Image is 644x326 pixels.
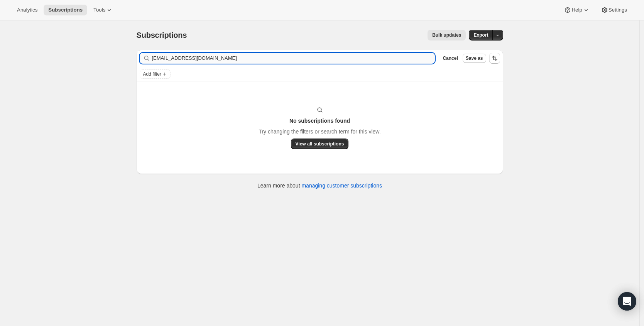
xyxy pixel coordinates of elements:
[571,7,582,13] span: Help
[618,292,636,311] div: Open Intercom Messenger
[466,55,483,61] span: Save as
[89,5,118,15] button: Tools
[137,31,187,39] span: Subscriptions
[152,53,435,64] input: Filter subscribers
[443,55,458,61] span: Cancel
[439,54,461,63] button: Cancel
[140,69,171,79] button: Add filter
[143,71,161,77] span: Add filter
[559,5,594,15] button: Help
[301,182,382,189] a: managing customer subscriptions
[489,53,500,64] button: Sort the results
[463,54,486,63] button: Save as
[469,30,493,41] button: Export
[473,32,488,38] span: Export
[259,128,380,135] p: Try changing the filters or search term for this view.
[48,7,83,13] span: Subscriptions
[609,7,627,13] span: Settings
[93,7,105,13] span: Tools
[44,5,87,15] button: Subscriptions
[12,5,42,15] button: Analytics
[257,182,382,189] p: Learn more about
[289,117,350,125] h3: No subscriptions found
[432,32,461,38] span: Bulk updates
[428,30,466,41] button: Bulk updates
[291,139,349,149] button: View all subscriptions
[596,5,632,15] button: Settings
[17,7,37,13] span: Analytics
[296,141,344,147] span: View all subscriptions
